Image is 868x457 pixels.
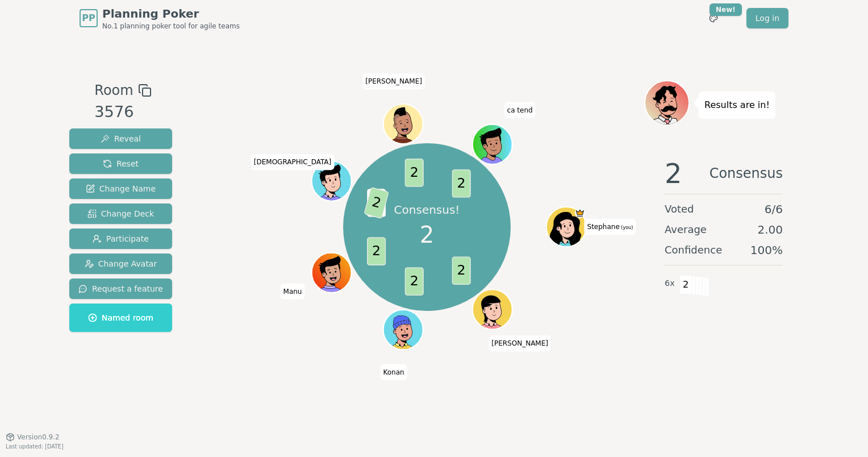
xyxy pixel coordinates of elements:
span: PP [82,11,95,25]
span: 6 / 6 [765,201,783,217]
span: Named room [88,312,153,323]
button: Change Avatar [69,254,172,274]
span: 2 [665,160,682,187]
button: Request a feature [69,279,172,299]
div: New! [710,3,742,16]
button: New! [703,8,724,28]
span: Average [665,222,707,238]
a: PPPlanning PokerNo.1 planning poker tool for agile teams [80,6,240,31]
span: Change Name [86,183,156,194]
button: Reveal [69,128,172,149]
span: Click to change your name [489,336,551,352]
span: Version 0.9.2 [17,433,60,442]
button: Reset [69,153,172,174]
button: Change Deck [69,203,172,224]
a: Log in [746,8,788,28]
span: (you) [620,225,633,230]
button: Version0.9.2 [6,433,60,442]
span: Click to change your name [251,154,334,170]
p: Consensus! [394,202,460,218]
span: 2 [679,275,692,294]
span: Reveal [101,133,141,144]
span: Click to change your name [362,73,425,89]
div: 3576 [94,101,151,124]
span: Click to change your name [504,102,536,118]
span: Participate [93,233,149,244]
button: Click to change your avatar [548,208,585,246]
span: Stephane is the host [575,208,586,218]
span: 2 [405,159,424,186]
span: 6 x [665,277,675,290]
span: Click to change your name [281,284,305,300]
span: Click to change your name [585,219,636,235]
span: Room [94,80,133,101]
span: No.1 planning poker tool for agile teams [102,22,240,31]
span: Planning Poker [102,6,240,22]
span: 2 [452,256,471,284]
span: 2.00 [757,222,783,238]
span: Request a feature [78,283,163,294]
button: Change Name [69,178,172,199]
span: Reset [103,158,139,169]
span: 2 [364,187,390,219]
span: Voted [665,201,694,217]
span: Last updated: [DATE] [6,443,64,450]
span: Click to change your name [380,364,407,380]
span: Confidence [665,242,722,258]
span: 2 [420,218,434,252]
span: 2 [368,237,386,265]
span: Change Avatar [85,258,157,269]
button: Named room [69,304,172,332]
p: Results are in! [704,97,770,113]
span: Consensus [710,160,783,187]
span: 2 [405,267,424,295]
span: Change Deck [87,208,154,219]
span: 100 % [750,242,783,258]
span: 2 [452,169,471,197]
button: Participate [69,228,172,249]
